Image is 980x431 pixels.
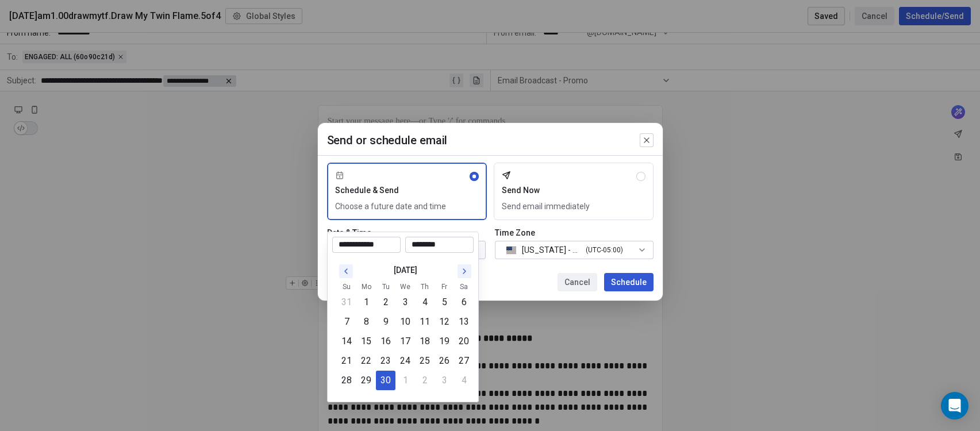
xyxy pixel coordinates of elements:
[376,352,395,370] button: Tuesday, September 23rd, 2025
[337,352,356,370] button: Sunday, September 21st, 2025
[435,332,454,351] button: Friday, September 19th, 2025
[357,313,375,331] button: Monday, September 8th, 2025
[396,332,414,351] button: Wednesday, September 17th, 2025
[455,293,473,311] button: Saturday, September 6th, 2025
[356,281,376,293] th: Monday
[416,313,434,331] button: Thursday, September 11th, 2025
[435,281,454,293] th: Friday
[416,352,434,370] button: Thursday, September 25th, 2025
[337,332,356,351] button: Sunday, September 14th, 2025
[395,281,415,293] th: Wednesday
[376,371,395,390] button: Today, Tuesday, September 30th, 2025, selected
[435,371,454,390] button: Friday, October 3rd, 2025
[357,293,375,311] button: Monday, September 1st, 2025
[435,352,454,370] button: Friday, September 26th, 2025
[435,293,454,311] button: Friday, September 5th, 2025
[357,371,375,390] button: Monday, September 29th, 2025
[458,264,471,278] button: Go to the Next Month
[415,281,435,293] th: Thursday
[396,313,414,331] button: Wednesday, September 10th, 2025
[416,371,434,390] button: Thursday, October 2nd, 2025
[455,371,473,390] button: Saturday, October 4th, 2025
[396,371,414,390] button: Wednesday, October 1st, 2025
[416,293,434,311] button: Thursday, September 4th, 2025
[337,371,356,390] button: Sunday, September 28th, 2025
[455,332,473,351] button: Saturday, September 20th, 2025
[454,281,474,293] th: Saturday
[337,313,356,331] button: Sunday, September 7th, 2025
[357,352,375,370] button: Monday, September 22nd, 2025
[435,313,454,331] button: Friday, September 12th, 2025
[337,293,356,311] button: Sunday, August 31st, 2025
[357,332,375,351] button: Monday, September 15th, 2025
[376,281,395,293] th: Tuesday
[376,313,395,331] button: Tuesday, September 9th, 2025
[337,281,474,390] table: September 2025
[394,264,417,276] span: [DATE]
[455,313,473,331] button: Saturday, September 13th, 2025
[337,281,356,293] th: Sunday
[376,332,395,351] button: Tuesday, September 16th, 2025
[416,332,434,351] button: Thursday, September 18th, 2025
[339,264,353,278] button: Go to the Previous Month
[455,352,473,370] button: Saturday, September 27th, 2025
[396,352,414,370] button: Wednesday, September 24th, 2025
[376,293,395,311] button: Tuesday, September 2nd, 2025
[396,293,414,311] button: Wednesday, September 3rd, 2025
